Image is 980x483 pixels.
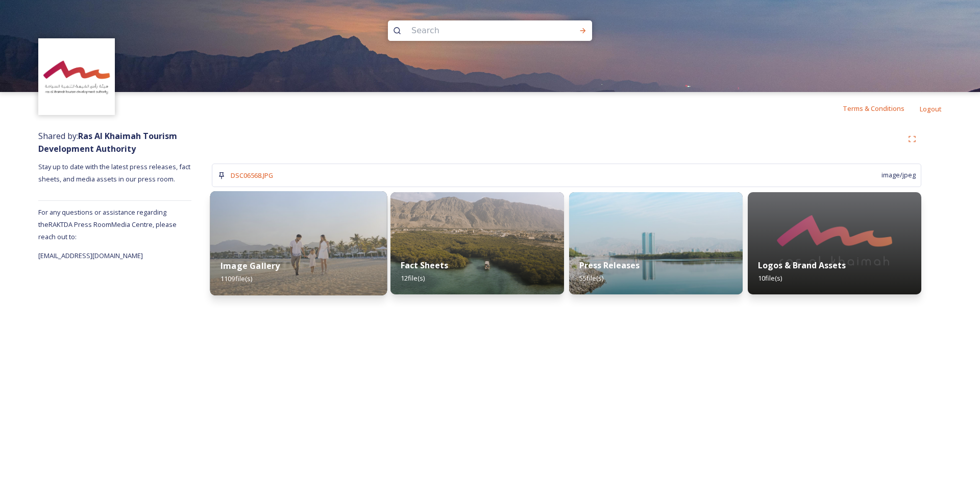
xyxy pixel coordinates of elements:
[38,162,192,183] span: Stay up to date with the latest press releases, fact sheets, and media assets in our press room.
[390,192,564,294] img: f0db2a41-4a96-4f71-8a17-3ff40b09c344.jpg
[758,273,782,283] span: 10 file(s)
[843,104,904,113] span: Terms & Conditions
[38,130,177,154] span: Shared by:
[401,260,448,271] strong: Fact Sheets
[38,251,143,260] span: [EMAIL_ADDRESS][DOMAIN_NAME]
[38,208,177,241] span: For any questions or assistance regarding the RAKTDA Press Room Media Centre, please reach out to:
[579,260,640,271] strong: Press Releases
[231,169,273,181] a: DSC06568.JPG
[920,104,942,113] span: Logout
[748,192,921,294] img: 41d62023-764c-459e-a281-54ac939b3615.jpg
[40,40,114,114] img: Logo_RAKTDA_RGB-01.png
[220,274,252,283] span: 1109 file(s)
[220,260,280,271] strong: Image Gallery
[843,102,920,114] a: Terms & Conditions
[210,191,387,295] img: f5718702-a796-4956-8276-a74f38c09c52.jpg
[231,171,273,180] span: DSC06568.JPG
[406,19,546,42] input: Search
[881,170,916,180] span: image/jpeg
[758,260,846,271] strong: Logos & Brand Assets
[38,130,177,154] strong: Ras Al Khaimah Tourism Development Authority
[579,273,603,283] span: 55 file(s)
[569,192,743,294] img: 013902d9-e17a-4d5b-8969-017c03a407ea.jpg
[401,273,425,283] span: 12 file(s)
